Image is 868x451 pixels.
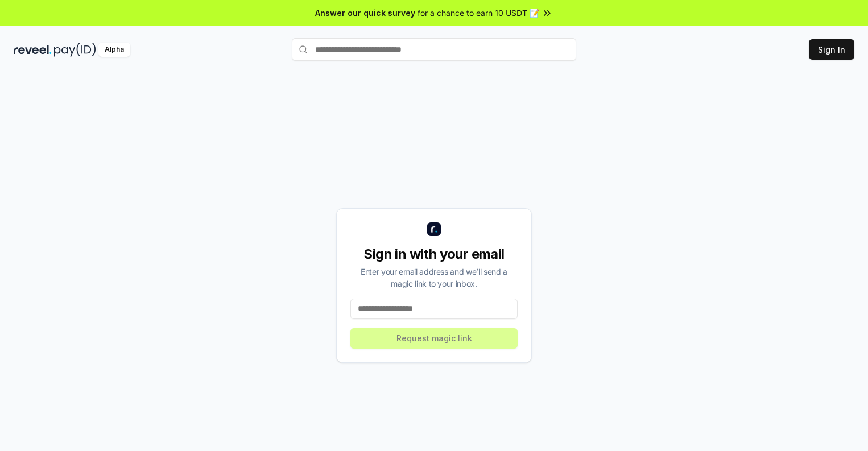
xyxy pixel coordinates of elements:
[427,222,441,236] img: logo_small
[315,7,415,19] span: Answer our quick survey
[809,39,854,60] button: Sign In
[54,43,96,57] img: pay_id
[350,245,518,263] div: Sign in with your email
[350,266,518,289] div: Enter your email address and we’ll send a magic link to your inbox.
[98,43,130,57] div: Alpha
[14,43,52,57] img: reveel_dark
[418,7,539,19] span: for a chance to earn 10 USDT 📝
